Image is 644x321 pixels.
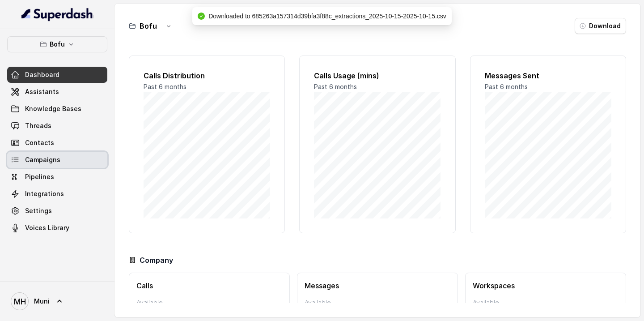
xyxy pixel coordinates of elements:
a: Muni [7,289,107,314]
span: Contacts [25,138,54,147]
p: Available [136,298,282,307]
a: Dashboard [7,67,107,83]
button: Download [575,18,626,34]
a: Threads [7,118,107,134]
button: Bofu [7,36,107,52]
span: Threads [25,121,51,130]
span: Past 6 months [314,83,357,90]
p: Available [473,298,619,307]
a: Settings [7,203,107,219]
span: Knowledge Bases [25,104,81,113]
h3: Calls [136,280,282,291]
span: Past 6 months [485,83,528,90]
h3: Bofu [140,21,157,31]
a: Voices Library [7,220,107,236]
span: Assistants [25,87,59,96]
h3: Workspaces [473,280,619,291]
p: Bofu [50,39,65,50]
span: Muni [34,297,50,306]
span: Settings [25,206,52,215]
span: check-circle [198,13,205,20]
span: Past 6 months [144,83,186,90]
h2: Calls Usage (mins) [314,70,441,81]
p: Available [305,298,450,307]
span: Downloaded to 685263a157314d39bfa3f88c_extractions_2025-10-15-2025-10-15.csv [208,13,446,20]
h2: Messages Sent [485,70,611,81]
span: Pipelines [25,172,54,181]
a: Integrations [7,186,107,202]
span: Campaigns [25,155,60,164]
h3: Messages [305,280,450,291]
h2: Calls Distribution [144,70,270,81]
span: Integrations [25,189,64,198]
h3: Company [140,255,173,265]
a: Contacts [7,135,107,151]
a: Knowledge Bases [7,101,107,117]
span: Dashboard [25,70,59,79]
span: Voices Library [25,223,69,232]
a: Campaigns [7,152,107,168]
img: light.svg [21,7,93,21]
a: Pipelines [7,169,107,185]
a: Assistants [7,84,107,100]
text: MH [14,297,26,306]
